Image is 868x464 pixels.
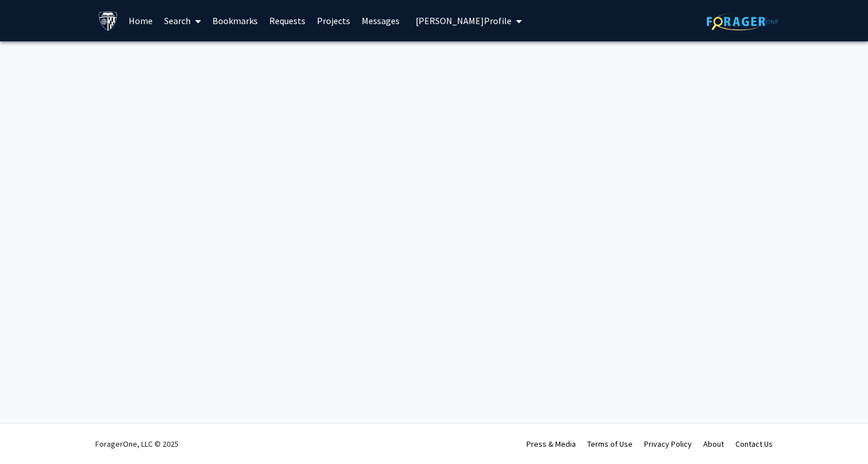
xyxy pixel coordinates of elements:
[98,11,118,31] img: Johns Hopkins University Logo
[123,1,158,41] a: Home
[311,1,356,41] a: Projects
[587,439,633,449] a: Terms of Use
[735,439,773,449] a: Contact Us
[207,1,263,41] a: Bookmarks
[95,424,179,464] div: ForagerOne, LLC © 2025
[703,439,724,449] a: About
[416,15,511,26] span: [PERSON_NAME] Profile
[158,1,207,41] a: Search
[356,1,405,41] a: Messages
[707,13,778,30] img: ForagerOne Logo
[526,439,576,449] a: Press & Media
[263,1,311,41] a: Requests
[644,439,692,449] a: Privacy Policy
